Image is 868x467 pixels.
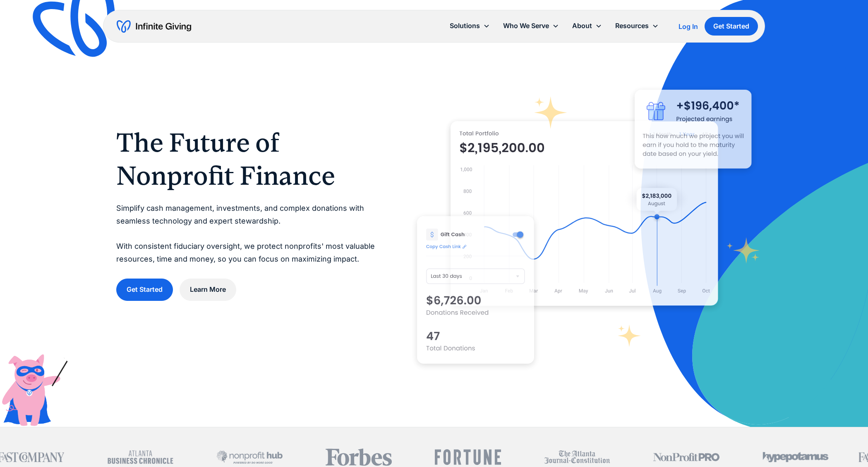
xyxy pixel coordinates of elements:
[679,21,698,31] a: Log In
[116,126,384,192] h1: The Future of Nonprofit Finance
[117,20,191,33] a: home
[496,17,566,35] div: Who We Serve
[116,202,384,265] p: Simplify cash management, investments, and complex donations with seamless technology and expert ...
[679,23,698,30] div: Log In
[116,279,173,300] a: Get Started
[572,20,592,31] div: About
[503,20,549,31] div: Who We Serve
[609,17,665,35] div: Resources
[180,279,236,300] a: Learn More
[417,216,534,364] img: donation software for nonprofits
[451,121,718,306] img: nonprofit donation platform
[443,17,496,35] div: Solutions
[705,17,758,36] a: Get Started
[727,237,760,263] img: fundraising star
[450,20,480,31] div: Solutions
[566,17,609,35] div: About
[615,20,649,31] div: Resources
